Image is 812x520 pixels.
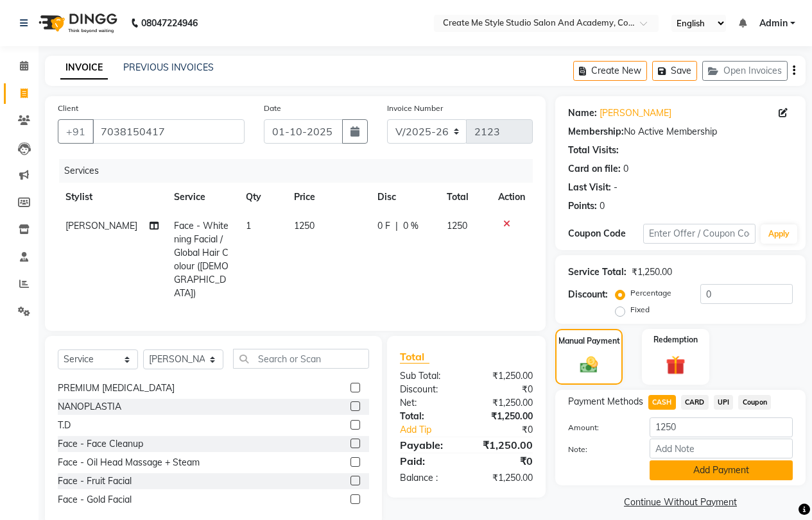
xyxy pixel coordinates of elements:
[238,183,286,212] th: Qty
[395,219,398,233] span: |
[58,119,94,144] button: +91
[92,119,245,144] input: Search by Name/Mobile/Email/Code
[702,61,788,81] button: Open Invoices
[568,395,643,408] span: Payment Methods
[58,437,143,451] div: Face - Face Cleanup
[390,410,467,423] div: Total:
[390,396,467,410] div: Net:
[58,456,200,469] div: Face - Oil Head Massage + Steam
[573,61,647,81] button: Create New
[390,383,467,396] div: Discount:
[568,227,643,240] div: Coupon Code
[714,395,734,410] span: UPI
[653,334,698,346] label: Redemption
[623,162,628,176] div: 0
[233,349,369,369] input: Search or Scan
[558,496,803,509] a: Continue Without Payment
[387,103,443,114] label: Invoice Number
[568,144,619,157] div: Total Visits:
[58,400,121,414] div: NANOPLASTIA
[447,220,467,231] span: 1250
[568,106,597,120] div: Name:
[294,220,315,231] span: 1250
[403,219,419,233] span: 0 %
[650,417,793,437] input: Amount
[466,383,542,396] div: ₹0
[632,265,672,279] div: ₹1,250.00
[568,265,626,279] div: Service Total:
[58,382,175,395] div: PREMIUM [MEDICAL_DATA]
[60,56,108,80] a: INVOICE
[558,422,640,433] label: Amount:
[660,353,691,377] img: _gift.svg
[568,288,608,301] div: Discount:
[466,369,542,383] div: ₹1,250.00
[466,471,542,485] div: ₹1,250.00
[614,181,618,194] div: -
[174,220,229,299] span: Face - Whitening Facial / Global Hair Colour ([DEMOGRAPHIC_DATA])
[58,474,132,488] div: Face - Fruit Facial
[568,162,621,176] div: Card on file:
[630,287,671,299] label: Percentage
[652,61,697,81] button: Save
[141,5,198,41] b: 08047224946
[568,199,597,213] div: Points:
[390,369,467,383] div: Sub Total:
[166,183,238,212] th: Service
[390,437,467,453] div: Payable:
[600,199,605,213] div: 0
[650,460,793,480] button: Add Payment
[568,125,624,138] div: Membership:
[558,335,620,347] label: Manual Payment
[377,219,390,233] span: 0 F
[65,220,137,231] span: [PERSON_NAME]
[58,103,78,114] label: Client
[390,423,479,437] a: Add Tip
[466,396,542,410] div: ₹1,250.00
[58,493,132,507] div: Face - Gold Facial
[400,350,429,364] span: Total
[466,437,542,453] div: ₹1,250.00
[58,419,71,432] div: T.D
[123,62,214,73] a: PREVIOUS INVOICES
[33,5,121,41] img: logo
[286,183,370,212] th: Price
[264,103,281,114] label: Date
[479,423,542,437] div: ₹0
[246,220,251,231] span: 1
[59,159,542,183] div: Services
[650,439,793,458] input: Add Note
[759,17,788,30] span: Admin
[681,395,709,410] span: CARD
[738,395,771,410] span: Coupon
[568,125,793,138] div: No Active Membership
[558,444,640,455] label: Note:
[490,183,533,212] th: Action
[390,471,467,485] div: Balance :
[58,183,166,212] th: Stylist
[390,453,467,469] div: Paid:
[568,181,611,194] div: Last Visit:
[466,410,542,423] div: ₹1,250.00
[370,183,439,212] th: Disc
[630,304,650,315] label: Fixed
[600,106,671,120] a: [PERSON_NAME]
[643,224,756,244] input: Enter Offer / Coupon Code
[439,183,490,212] th: Total
[466,453,542,469] div: ₹0
[648,395,676,410] span: CASH
[574,355,604,375] img: _cash.svg
[761,224,797,244] button: Apply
